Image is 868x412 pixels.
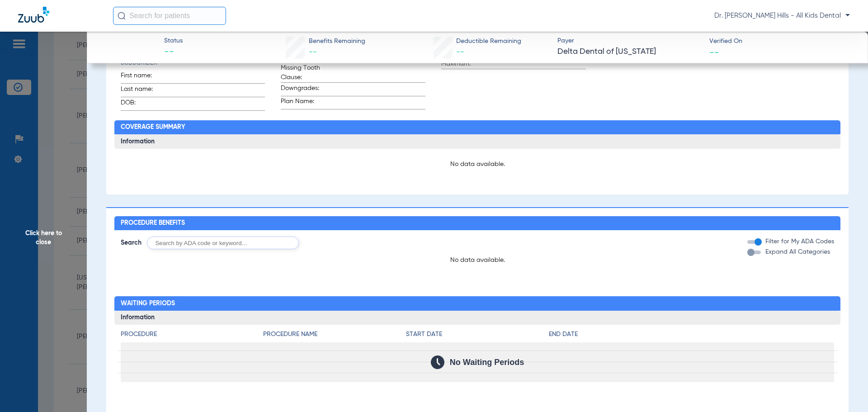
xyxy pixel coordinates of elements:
[281,63,325,82] span: Missing Tooth Clause:
[263,330,406,342] app-breakdown-title: Procedure Name
[114,216,841,231] h2: Procedure Benefits
[281,97,325,109] span: Plan Name:
[406,330,549,342] app-breakdown-title: Start Date
[450,358,524,367] span: No Waiting Periods
[549,330,834,342] app-breakdown-title: End Date
[456,48,464,56] span: --
[114,311,841,325] h3: Information
[164,36,183,46] span: Status
[121,98,165,110] span: DOB:
[281,84,325,96] span: Downgrades:
[118,12,126,20] img: Search Icon
[113,7,226,25] input: Search for patients
[114,296,841,311] h2: Waiting Periods
[121,330,264,339] h4: Procedure
[456,37,521,46] span: Deductible Remaining
[309,48,317,56] span: --
[406,330,549,339] h4: Start Date
[147,237,299,249] input: Search by ADA code or keyword…
[309,37,365,46] span: Benefits Remaining
[164,46,183,59] span: --
[114,256,841,265] p: No data available.
[121,160,835,169] p: No data available.
[557,46,702,57] span: Delta Dental of [US_STATE]
[764,237,834,246] label: Filter for My ADA Codes
[114,134,841,149] h3: Information
[431,355,444,369] img: Calendar
[823,369,868,412] iframe: Chat Widget
[121,330,264,342] app-breakdown-title: Procedure
[121,71,165,83] span: First name:
[557,36,702,46] span: Payer
[121,85,165,97] span: Last name:
[121,238,142,247] span: Search
[709,47,719,57] span: --
[114,120,841,135] h2: Coverage Summary
[765,249,830,255] span: Expand All Categories
[714,11,850,20] span: Dr. [PERSON_NAME] Hills - All Kids Dental
[18,7,49,23] img: Zuub Logo
[263,330,406,339] h4: Procedure Name
[549,330,834,339] h4: End Date
[709,37,854,46] span: Verified On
